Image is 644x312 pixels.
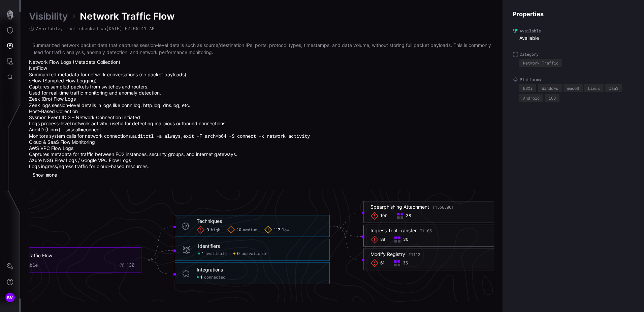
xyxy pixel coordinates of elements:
label: Available [513,28,634,33]
div: ESXi [523,86,533,90]
span: 1 [200,275,202,280]
span: 0 [237,251,240,256]
li: Azure NSG Flow Logs / Google VPC Flow Logs [29,157,494,170]
span: 3 [206,227,209,233]
li: Used for real-time traffic monitoring and anomaly detection. [29,90,494,96]
div: iOS [549,96,556,100]
li: Summarized metadata for network conversations (no packet payloads). [29,72,494,78]
li: Captures sampled packets from switches and routers. [29,84,494,90]
li: Host-Based Collection [29,108,494,139]
button: BV [0,290,20,305]
span: available [205,251,227,256]
span: Available , last checked on [36,26,155,31]
li: Cloud & SaaS Flow Monitoring [29,139,494,170]
span: low [282,227,289,233]
div: Identifiers [198,243,220,249]
div: Android [523,96,540,100]
li: Monitors system calls for network connections. [29,133,494,139]
code: auditctl -a always,exit -F arch=b64 -S connect -k network_activity [132,133,310,139]
time: [DATE] 07:05:41 AM [106,25,155,31]
span: Network Traffic Flow [80,10,174,22]
span: 30 [403,237,409,242]
span: 100 [380,213,388,219]
li: AWS VPC Flow Logs [29,145,494,157]
div: Modify Registry [371,251,420,257]
li: Sysmon Event ID 3 – Network Connection Initiated [29,114,494,127]
div: Ingress Tool Transfer [371,228,432,234]
div: Available [519,35,634,41]
span: high [211,227,220,233]
div: Windows [542,86,558,90]
li: Network Flow Logs (Metadata Collection) [29,59,494,108]
span: BV [7,294,13,301]
a: Visibility [29,10,68,22]
label: Category [513,52,634,57]
p: Summarized network packet data that captures session-level details such as source/destination IPs... [32,42,491,56]
span: T1112 [409,252,420,257]
span: 117 [274,227,280,233]
div: Network Traffic [523,61,558,65]
label: Platforms [513,77,634,82]
span: 88 [380,237,385,242]
div: Linux [588,86,600,90]
div: Techniques [197,218,222,224]
li: Logs ingress/egress traffic for cloud-based resources. [29,163,494,170]
li: Zeek (Bro) Flow Logs [29,96,494,108]
li: Logs process-level network activity, useful for detecting malicious outbound connections. [29,121,494,127]
li: AuditD (Linux) – syscall=connect [29,127,494,139]
div: Integrations [197,267,223,273]
div: IaaS [609,86,618,90]
li: NetFlow [29,65,494,77]
div: macOS [567,86,579,90]
span: 38 [406,213,411,219]
span: connected [204,275,225,280]
div: Spearphishing Attachment [371,204,454,210]
button: Show more [29,170,61,180]
span: 61 [380,261,385,266]
span: 1 [202,251,204,256]
div: 130 [126,262,134,268]
span: T1105 [420,228,432,233]
li: sFlow (Sampled Flow Logging) [29,78,494,96]
span: T1566.001 [432,204,454,210]
div: Network Traffic Flow [6,253,134,259]
li: Zeek logs session-level details in logs like conn.log, http.log, dns.log, etc. [29,102,494,108]
h4: Properties [513,10,634,18]
span: 36 [403,261,408,266]
span: unavailable [241,251,267,256]
span: medium [243,227,257,233]
li: Captures metadata for traffic between EC2 instances, security groups, and internet gateways. [29,151,494,157]
span: 10 [237,227,241,233]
